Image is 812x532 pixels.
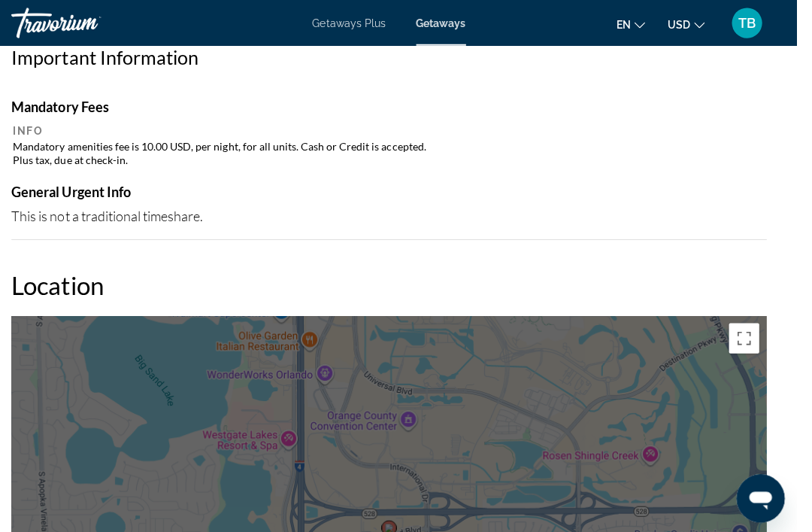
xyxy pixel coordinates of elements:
th: Info [32,123,780,137]
a: Getaways [433,17,483,29]
button: Toggle fullscreen view [744,321,774,351]
span: USD [683,18,706,30]
a: Travorium [30,3,180,42]
a: Getaways Plus [330,17,403,29]
span: en [632,18,647,30]
h4: General Urgent Info [30,182,782,199]
div: This is not a traditional timeshare. [30,206,782,223]
button: Change language [632,13,661,35]
td: Mandatory amenities fee is 10.00 USD, per night, for all units. Cash or Credit is accepted. Plus ... [32,138,780,166]
span: TB [754,15,771,30]
iframe: Button to launch messaging window [752,472,800,520]
h4: Mandatory Fees [30,98,782,114]
button: User Menu [743,7,782,38]
h2: Important Information [30,45,782,68]
button: Change currency [683,13,720,35]
h2: Location [30,269,782,299]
